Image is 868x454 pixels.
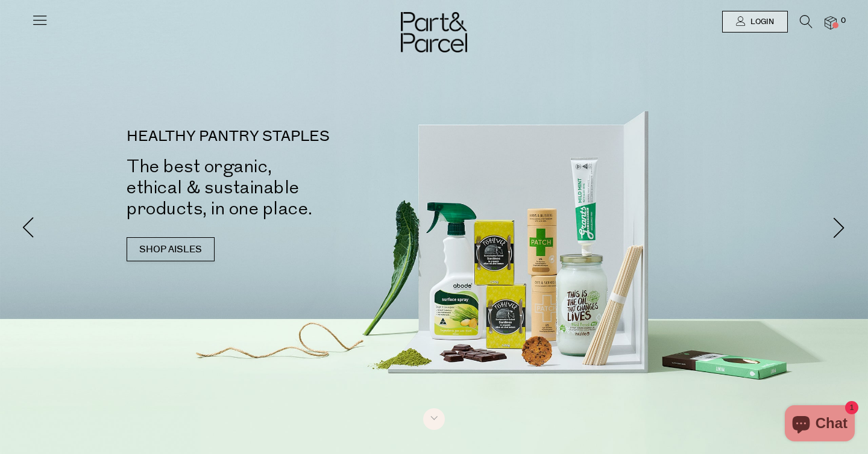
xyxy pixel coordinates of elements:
[127,129,452,144] p: HEALTHY PANTRY STAPLES
[747,17,774,27] span: Login
[825,16,837,29] a: 0
[838,16,849,26] span: 0
[722,11,788,33] a: Login
[127,237,215,261] a: SHOP AISLES
[127,156,452,219] h2: The best organic, ethical & sustainable products, in one place.
[401,12,467,52] img: Part&Parcel
[781,405,858,444] inbox-online-store-chat: Shopify online store chat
